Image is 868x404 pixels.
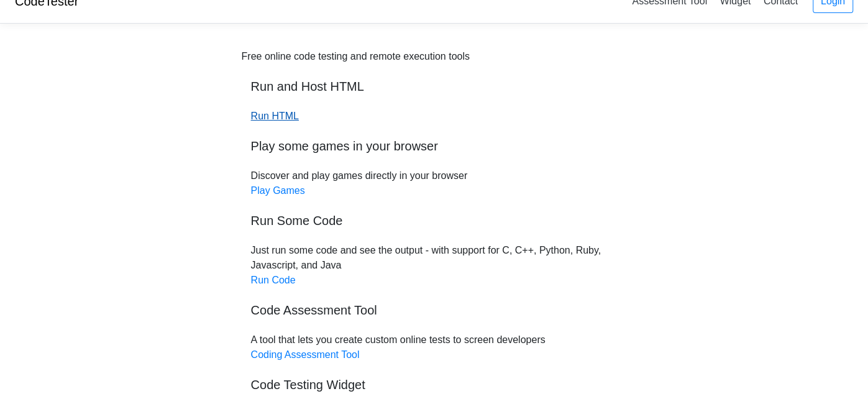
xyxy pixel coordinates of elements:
[251,213,618,228] h5: Run Some Code
[251,377,618,392] h5: Code Testing Widget
[251,139,618,154] h5: Play some games in your browser
[251,79,618,94] h5: Run and Host HTML
[251,185,305,196] a: Play Games
[251,303,618,318] h5: Code Assessment Tool
[251,349,360,360] a: Coding Assessment Tool
[242,49,470,64] div: Free online code testing and remote execution tools
[251,111,299,121] a: Run HTML
[251,275,296,285] a: Run Code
